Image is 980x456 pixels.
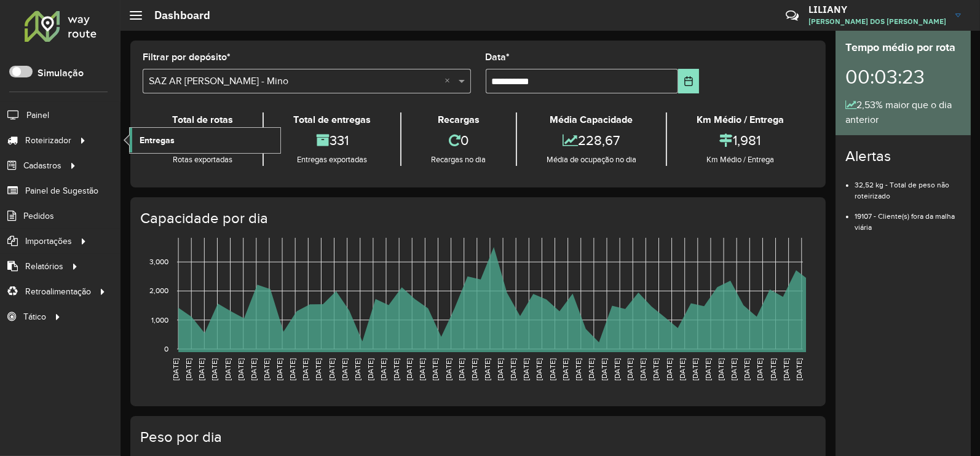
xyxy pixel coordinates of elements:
text: [DATE] [639,358,647,380]
text: [DATE] [288,358,296,380]
text: [DATE] [418,358,426,380]
button: Choose Date [678,69,699,93]
li: 19107 - Cliente(s) fora da malha viária [855,202,961,233]
text: [DATE] [379,358,387,380]
text: [DATE] [314,358,322,380]
text: [DATE] [678,358,686,380]
div: Total de rotas [146,112,259,127]
div: Rotas exportadas [146,154,259,166]
text: [DATE] [275,358,283,380]
text: [DATE] [704,358,712,380]
text: [DATE] [210,358,218,380]
text: [DATE] [522,358,530,380]
text: [DATE] [587,358,595,380]
text: [DATE] [717,358,725,380]
text: [DATE] [548,358,556,380]
span: Relatórios [25,260,63,273]
span: Roteirizador [25,134,71,147]
h4: Capacidade por dia [140,210,813,227]
div: Km Médio / Entrega [670,154,810,166]
text: 2,000 [149,287,168,295]
div: 228,67 [520,127,663,154]
text: [DATE] [756,358,764,380]
a: Entregas [130,128,280,152]
span: Importações [25,235,72,248]
text: [DATE] [263,358,271,380]
a: Contato Rápido [779,2,805,29]
text: [DATE] [613,358,621,380]
text: [DATE] [509,358,517,380]
div: Média Capacidade [520,112,663,127]
div: Média de ocupação no dia [520,154,663,166]
text: [DATE] [574,358,582,380]
text: [DATE] [535,358,543,380]
text: [DATE] [691,358,699,380]
span: Pedidos [23,210,54,222]
text: [DATE] [769,358,777,380]
div: 331 [267,127,397,154]
text: [DATE] [743,358,751,380]
div: 2,53% maior que o dia anterior [845,98,961,127]
span: Painel [26,109,49,122]
div: Entregas exportadas [267,154,397,166]
text: [DATE] [457,358,465,380]
text: [DATE] [665,358,673,380]
div: Km Médio / Entrega [670,112,810,127]
div: 0 [405,127,512,154]
h2: Dashboard [142,9,210,22]
text: [DATE] [652,358,660,380]
text: [DATE] [405,358,413,380]
text: [DATE] [483,358,491,380]
li: 32,52 kg - Total de peso não roteirizado [855,170,961,202]
text: [DATE] [496,358,504,380]
text: [DATE] [730,358,738,380]
text: 1,000 [151,316,168,324]
span: Tático [23,310,46,323]
text: [DATE] [470,358,478,380]
text: [DATE] [172,358,180,380]
span: Clear all [445,74,456,88]
text: [DATE] [782,358,790,380]
text: [DATE] [795,358,803,380]
label: Data [486,50,510,65]
text: [DATE] [328,358,336,380]
div: Tempo médio por rota [845,39,961,56]
text: [DATE] [197,358,205,380]
text: [DATE] [341,358,349,380]
text: [DATE] [301,358,309,380]
div: Recargas [405,112,512,127]
div: 00:03:23 [845,56,961,98]
text: [DATE] [366,358,374,380]
text: [DATE] [432,358,440,380]
text: [DATE] [600,358,608,380]
label: Filtrar por depósito [143,50,231,65]
span: [PERSON_NAME] DOS [PERSON_NAME] [808,16,946,27]
text: [DATE] [445,358,452,380]
div: Recargas no dia [405,154,512,166]
text: [DATE] [184,358,192,380]
span: Painel de Sugestão [25,184,98,197]
text: [DATE] [237,358,245,380]
text: [DATE] [561,358,569,380]
text: [DATE] [626,358,634,380]
div: Total de entregas [267,112,397,127]
text: [DATE] [250,358,258,380]
h3: LILIANY [808,4,946,15]
text: 3,000 [149,257,168,265]
text: [DATE] [224,358,232,380]
text: [DATE] [354,358,362,380]
div: 1,981 [670,127,810,154]
h4: Peso por dia [140,428,813,446]
h4: Alertas [845,147,961,165]
text: 0 [164,345,168,353]
label: Simulação [38,66,84,81]
span: Entregas [140,134,175,147]
span: Retroalimentação [25,285,91,298]
span: Cadastros [23,159,61,172]
text: [DATE] [392,358,400,380]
